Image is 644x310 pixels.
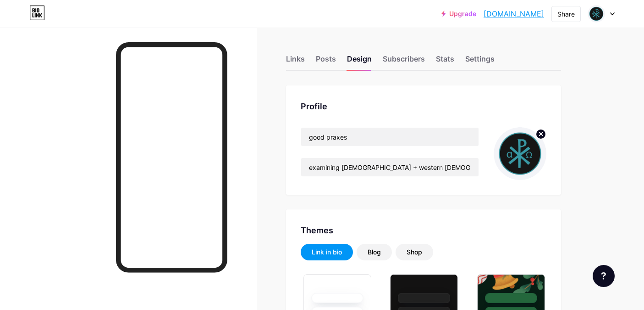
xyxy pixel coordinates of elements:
[301,158,479,176] input: Bio
[301,224,546,237] div: Themes
[368,248,381,257] div: Blog
[383,53,425,70] div: Subscribers
[347,53,372,70] div: Design
[286,53,305,70] div: Links
[407,248,422,257] div: Shop
[301,100,546,113] div: Profile
[465,53,495,70] div: Settings
[436,53,454,70] div: Stats
[557,9,575,19] div: Share
[301,128,479,146] input: Name
[494,127,546,180] img: alternativepractice
[441,10,476,17] a: Upgrade
[588,5,605,23] img: alternativepractice
[316,53,336,70] div: Posts
[312,248,342,257] div: Link in bio
[484,8,544,19] a: [DOMAIN_NAME]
